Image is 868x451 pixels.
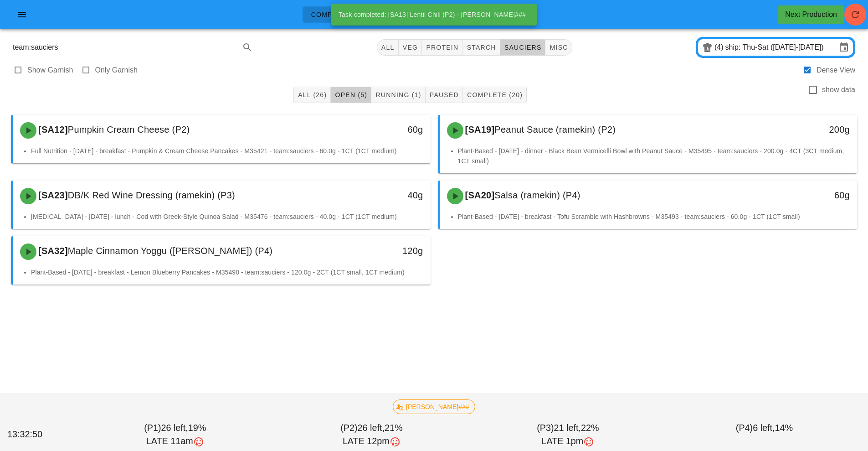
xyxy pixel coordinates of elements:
span: veg [402,44,418,51]
span: [SA23] [36,190,68,200]
span: protein [426,44,458,51]
span: Complete (20) [467,91,523,98]
span: DB/K Red Wine Dressing (ramekin) (P3) [68,190,235,200]
button: sauciers [500,39,546,56]
span: misc [549,44,568,51]
button: Running (1) [371,87,425,103]
span: Pumpkin Cream Cheese (P2) [68,124,190,135]
span: All [381,44,395,51]
div: 40g [330,188,423,202]
li: Plant-Based - [DATE] - dinner - Black Bean Vermicelli Bowl with Peanut Sauce - M35495 - team:sauc... [458,146,850,166]
div: 120g [330,244,423,258]
label: show data [822,85,855,94]
span: Open (5) [334,91,367,98]
li: Plant-Based - [DATE] - breakfast - Tofu Scramble with Hashbrowns - M35493 - team:sauciers - 60.0g... [458,212,850,222]
button: Paused [426,87,463,103]
span: All (26) [298,91,327,98]
a: Component Tasks [303,6,390,23]
button: misc [545,39,572,56]
li: Plant-Based - [DATE] - breakfast - Lemon Blueberry Pancakes - M35490 - team:sauciers - 120.0g - 2... [31,267,423,277]
span: Paused [429,91,459,98]
span: [SA19] [463,124,495,135]
span: Running (1) [375,91,421,98]
span: Salsa (ramekin) (P4) [494,190,580,200]
span: [SA20] [463,190,495,200]
label: Only Garnish [95,66,138,75]
li: [MEDICAL_DATA] - [DATE] - lunch - Cod with Greek-Style Quinoa Salad - M35476 - team:sauciers - 40... [31,212,423,222]
button: Open (5) [331,87,371,103]
span: sauciers [504,44,542,51]
div: Next Production [785,9,837,20]
span: Peanut Sauce (ramekin) (P2) [494,124,616,135]
label: Show Garnish [27,66,73,75]
span: Maple Cinnamon Yoggu ([PERSON_NAME]) (P4) [68,246,272,256]
span: Component Tasks [310,11,383,18]
div: 60g [330,122,423,137]
span: [SA12] [36,124,68,135]
div: 200g [757,122,850,137]
span: starch [466,44,496,51]
button: protein [422,39,462,56]
button: All (26) [293,87,331,103]
button: Complete (20) [463,87,527,103]
button: veg [399,39,422,56]
div: 60g [757,188,850,202]
div: (4) [714,43,725,52]
label: Dense View [817,66,855,75]
button: All [377,39,399,56]
button: starch [462,39,500,56]
span: [SA32] [36,246,68,256]
li: Full Nutrition - [DATE] - breakfast - Pumpkin & Cream Cheese Pancakes - M35421 - team:sauciers - ... [31,146,423,156]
